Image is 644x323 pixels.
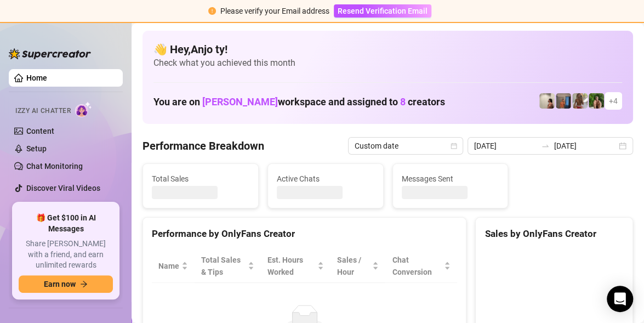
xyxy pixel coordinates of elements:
h4: 👋 Hey, Anjo ty ! [153,42,622,57]
span: Messages Sent [402,173,499,185]
img: logo-BBDzfeDw.svg [9,48,91,59]
span: Izzy AI Chatter [15,106,71,116]
span: Check what you achieved this month [153,57,622,69]
span: calendar [451,143,457,149]
button: Earn nowarrow-right [19,275,113,293]
a: Chat Monitoring [26,162,83,171]
span: [PERSON_NAME] [202,96,278,107]
input: End date [554,140,617,152]
button: Resend Verification Email [334,4,431,18]
span: swap-right [541,141,550,150]
span: arrow-right [80,280,88,288]
div: Sales by OnlyFans Creator [485,226,624,241]
span: Chat Conversion [392,254,442,278]
input: Start date [474,140,537,152]
span: + 4 [609,95,618,107]
div: Est. Hours Worked [267,254,315,278]
span: Share [PERSON_NAME] with a friend, and earn unlimited rewards [19,239,113,271]
img: Nathaniel [572,93,588,109]
th: Name [152,250,195,283]
span: Active Chats [277,173,374,185]
span: Total Sales & Tips [201,254,246,278]
span: 🎁 Get $100 in AI Messages [19,213,113,234]
img: AI Chatter [75,101,92,117]
span: Custom date [355,138,457,154]
img: Wayne [556,93,571,109]
th: Sales / Hour [330,250,385,283]
a: Home [26,73,47,82]
div: Performance by OnlyFans Creator [152,226,457,241]
div: Open Intercom Messenger [607,286,633,312]
img: Nathaniel [589,93,604,109]
div: Please verify your Email address [220,5,329,17]
span: to [541,141,550,150]
th: Chat Conversion [385,250,457,283]
span: Sales / Hour [337,254,370,278]
th: Total Sales & Tips [195,250,261,283]
a: Setup [26,144,47,153]
h4: Performance Breakdown [143,138,264,154]
span: Resend Verification Email [338,7,428,15]
span: Name [158,260,179,272]
a: Discover Viral Videos [26,184,100,192]
span: Earn now [44,280,76,288]
a: Content [26,127,54,135]
span: 8 [400,96,406,107]
span: exclamation-circle [208,7,216,15]
h1: You are on workspace and assigned to creators [153,96,445,108]
span: Total Sales [152,173,249,185]
img: Ralphy [539,93,555,109]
